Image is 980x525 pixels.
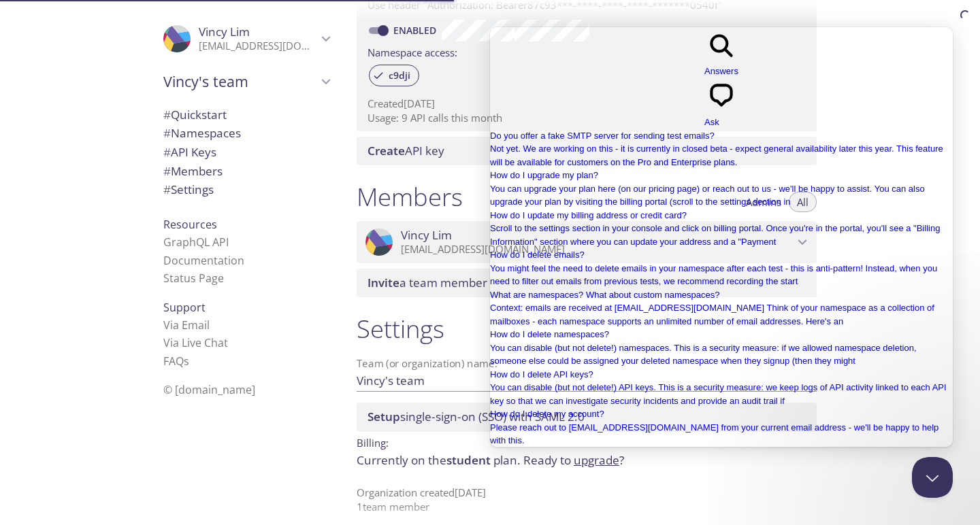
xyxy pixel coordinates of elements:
[152,180,340,199] div: Team Settings
[184,354,189,369] span: s
[490,27,953,447] iframe: Help Scout Beacon - Live Chat, Contact Form, and Knowledge Base
[357,452,817,469] p: Currently on the plan.
[152,105,340,124] div: Quickstart
[152,143,340,162] div: API Keys
[163,182,171,197] span: #
[446,452,491,468] span: student
[163,271,224,286] a: Status Page
[163,125,241,141] span: Namespaces
[367,275,399,290] span: Invite
[357,137,817,165] div: Create API Key
[163,235,229,250] a: GraphQL API
[163,163,171,179] span: #
[357,403,817,431] div: Setup SSO
[357,358,498,369] label: Team (or organization) name:
[369,65,419,86] div: c9dji
[152,64,340,99] div: Vincy's team
[163,144,216,160] span: API Keys
[152,162,340,181] div: Members
[163,107,171,122] span: #
[163,300,206,315] span: Support
[163,253,244,268] a: Documentation
[163,335,228,350] a: Via Live Chat
[152,124,340,143] div: Namespaces
[357,486,817,515] p: Organization created [DATE] 1 team member
[367,409,400,424] span: Setup
[357,221,817,263] div: Vincy Lim
[391,24,442,37] a: Enabled
[357,432,817,452] p: Billing:
[367,143,444,158] span: API key
[912,457,953,498] iframe: Help Scout Beacon - Close
[163,107,227,122] span: Quickstart
[199,24,250,39] span: Vincy Lim
[163,72,317,91] span: Vincy's team
[380,69,419,82] span: c9dji
[357,182,463,212] h1: Members
[163,354,189,369] a: FAQ
[163,318,210,333] a: Via Email
[367,143,405,158] span: Create
[199,39,317,53] p: [EMAIL_ADDRESS][DOMAIN_NAME]
[357,269,817,297] div: Invite a team member
[152,16,340,61] div: Vincy Lim
[367,97,806,111] p: Created [DATE]
[163,125,171,141] span: #
[401,243,794,256] p: [EMAIL_ADDRESS][DOMAIN_NAME]
[357,314,817,344] h1: Settings
[367,111,806,125] p: Usage: 9 API calls this month
[163,144,171,160] span: #
[367,409,585,424] span: single-sign-on (SSO) with SAML 2.0
[523,452,624,468] span: Ready to ?
[163,217,217,232] span: Resources
[367,275,487,290] span: a team member
[401,228,452,243] span: Vincy Lim
[574,452,619,468] a: upgrade
[163,182,214,197] span: Settings
[163,163,223,179] span: Members
[367,41,457,61] label: Namespace access:
[163,382,255,397] span: © [DOMAIN_NAME]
